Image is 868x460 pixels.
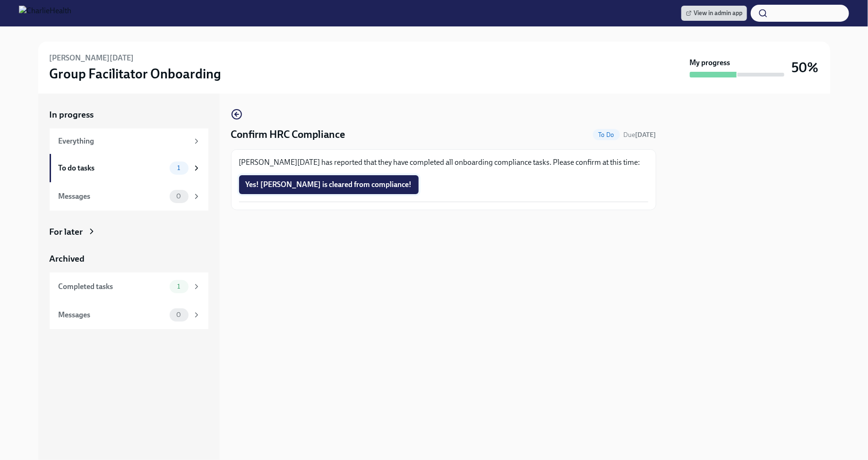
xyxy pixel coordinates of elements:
span: Due [624,131,656,139]
button: Yes! [PERSON_NAME] is cleared from compliance! [239,175,419,194]
a: Completed tasks1 [50,273,208,301]
a: Messages0 [50,182,208,211]
div: For later [50,226,83,238]
h3: Group Facilitator Onboarding [50,65,222,82]
span: August 18th, 2025 09:00 [624,130,656,139]
strong: My progress [690,58,730,68]
a: For later [50,226,208,238]
div: Everything [59,136,189,146]
span: To Do [593,131,620,138]
span: 1 [172,164,186,171]
h6: [PERSON_NAME][DATE] [50,53,134,63]
a: Messages0 [50,301,208,329]
span: 0 [171,193,187,200]
div: Completed tasks [59,281,166,292]
div: Messages [59,310,166,320]
a: In progress [50,109,208,121]
a: Archived [50,253,208,265]
img: CharlieHealth [19,6,71,21]
a: Everything [50,128,208,154]
span: View in admin app [686,9,742,18]
span: 0 [171,311,187,318]
a: View in admin app [681,6,747,21]
a: To do tasks1 [50,154,208,182]
div: To do tasks [59,163,166,173]
h3: 50% [792,59,819,76]
div: Messages [59,191,166,202]
span: Yes! [PERSON_NAME] is cleared from compliance! [246,180,412,189]
p: [PERSON_NAME][DATE] has reported that they have completed all onboarding compliance tasks. Please... [239,157,648,168]
h4: Confirm HRC Compliance [231,128,345,142]
span: 1 [172,283,186,290]
strong: [DATE] [636,131,656,139]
